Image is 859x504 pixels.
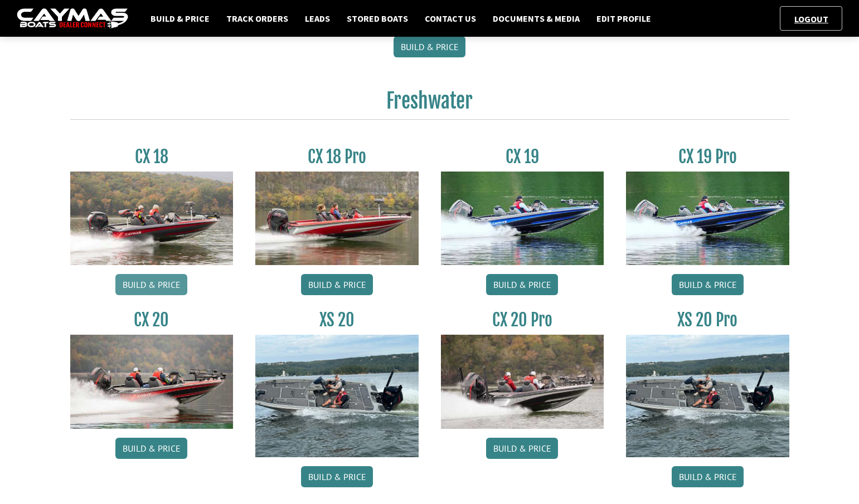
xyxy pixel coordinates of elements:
a: Build & Price [145,11,215,26]
img: CX-20Pro_thumbnail.jpg [441,335,604,428]
a: Build & Price [115,438,187,459]
a: Logout [789,13,834,25]
h3: XS 20 Pro [626,310,789,330]
a: Edit Profile [591,11,657,26]
h3: CX 19 [441,146,604,167]
h3: CX 18 [70,146,234,167]
a: Build & Price [394,36,465,57]
a: Build & Price [486,438,558,459]
a: Build & Price [672,466,744,487]
img: XS_20_resized.jpg [255,335,419,457]
h3: CX 19 Pro [626,146,789,167]
a: Build & Price [301,466,373,487]
h3: CX 20 [70,310,234,330]
img: CX-20_thumbnail.jpg [70,335,234,428]
a: Documents & Media [487,11,585,26]
h3: CX 20 Pro [441,310,604,330]
img: XS_20_resized.jpg [626,335,789,457]
a: Build & Price [301,274,373,295]
img: CX-18S_thumbnail.jpg [70,172,234,265]
img: CX19_thumbnail.jpg [626,172,789,265]
a: Build & Price [486,274,558,295]
a: Build & Price [672,274,744,295]
a: Stored Boats [341,11,414,26]
img: caymas-dealer-connect-2ed40d3bc7270c1d8d7ffb4b79bf05adc795679939227970def78ec6f6c03838.gif [17,8,128,29]
a: Build & Price [115,274,187,295]
a: Contact Us [419,11,482,26]
img: CX-18SS_thumbnail.jpg [255,172,419,265]
h2: Freshwater [70,89,789,120]
a: Track Orders [221,11,294,26]
h3: XS 20 [255,310,419,330]
h3: CX 18 Pro [255,146,419,167]
img: CX19_thumbnail.jpg [441,172,604,265]
a: Leads [299,11,336,26]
